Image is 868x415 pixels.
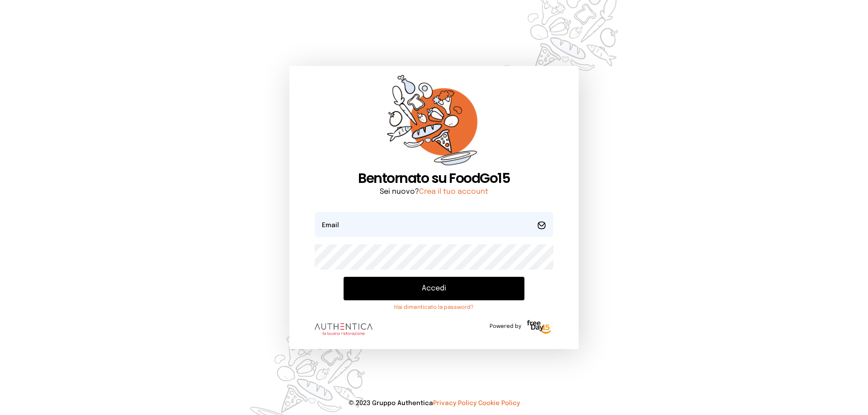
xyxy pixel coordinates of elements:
a: Cookie Policy [478,400,520,406]
a: Crea il tuo account [419,188,488,196]
a: Hai dimenticato la password? [344,304,524,311]
p: © 2023 Gruppo Authentica [14,399,854,408]
img: logo-freeday.3e08031.png [525,318,553,336]
h1: Bentornato su FoodGo15 [315,170,553,187]
p: Sei nuovo? [315,187,553,197]
img: sticker-orange.65babaf.png [387,75,481,170]
button: Accedi [344,277,524,300]
img: logo.8f33a47.png [315,323,373,335]
span: Powered by [490,323,521,330]
a: Privacy Policy [433,400,476,406]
